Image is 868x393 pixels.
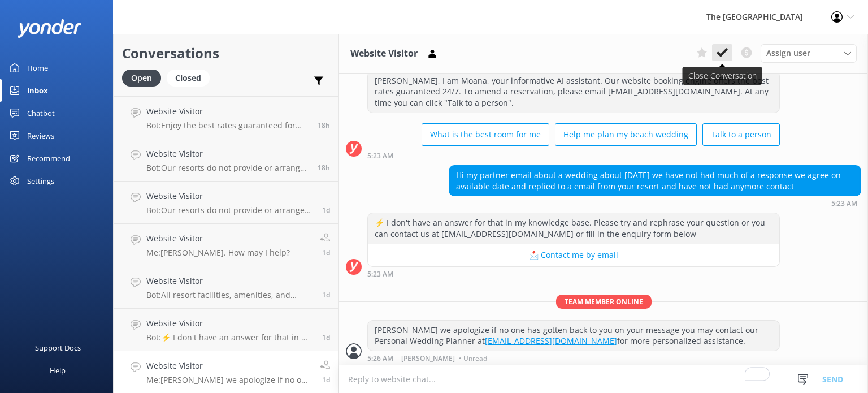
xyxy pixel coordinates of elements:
span: Oct 07 2025 03:04pm (UTC -10:00) Pacific/Honolulu [322,290,330,300]
div: [PERSON_NAME] we apologize if no one has gotten back to you on your message you may contact our P... [368,321,779,351]
strong: 5:26 AM [367,355,393,362]
span: Oct 07 2025 03:35pm (UTC -10:00) Pacific/Honolulu [322,205,330,215]
strong: 5:23 AM [367,153,393,159]
a: Website VisitorMe:[PERSON_NAME]. How may I help?1d [114,224,338,266]
h4: Website Visitor [146,360,311,372]
a: Closed [167,71,215,84]
h4: Website Visitor [146,275,314,287]
div: Hi my partner email about a wedding about [DATE] we have not had much of a response we agree on a... [449,166,861,196]
h4: Website Visitor [146,190,314,202]
button: What is the best room for me [422,123,549,146]
p: Bot: Our resorts do not provide or arrange transportation services, including airport transfers. ... [146,205,314,215]
strong: 5:23 AM [831,200,857,207]
div: Settings [27,170,54,192]
div: Recommend [27,147,70,170]
div: Closed [167,70,210,87]
p: Me: [PERSON_NAME] we apologize if no one has gotten back to you on your message you may contact o... [146,375,311,385]
span: Oct 07 2025 11:26am (UTC -10:00) Pacific/Honolulu [322,375,330,385]
a: Open [122,71,167,84]
div: Oct 07 2025 11:23am (UTC -10:00) Pacific/Honolulu [449,199,861,207]
div: Oct 07 2025 11:23am (UTC -10:00) Pacific/Honolulu [367,152,780,159]
span: Oct 07 2025 02:05pm (UTC -10:00) Pacific/Honolulu [322,332,330,342]
a: Website VisitorBot:All resort facilities, amenities, and services, including the restaurant, bar,... [114,266,338,309]
textarea: To enrich screen reader interactions, please activate Accessibility in Grammarly extension settings [339,365,868,393]
button: 📩 Contact me by email [368,244,779,266]
a: Website VisitorBot:Enjoy the best rates guaranteed for direct bookings by using Promo Code TRBRL.... [114,97,338,139]
div: Open [122,70,161,87]
p: Me: [PERSON_NAME]. How may I help? [146,248,290,258]
div: Help [50,359,66,382]
div: Reviews [27,124,54,147]
div: Support Docs [35,336,81,359]
p: Bot: All resort facilities, amenities, and services, including the restaurant, bar, pool, sun lou... [146,290,314,300]
h4: Website Visitor [146,317,314,330]
span: Team member online [556,295,652,309]
span: Oct 07 2025 09:40pm (UTC -10:00) Pacific/Honolulu [318,120,330,130]
h4: Website Visitor [146,105,309,118]
span: [PERSON_NAME] [401,355,455,362]
button: Talk to a person [702,123,780,146]
img: yonder-white-logo.png [17,19,82,38]
h4: Website Visitor [146,148,309,160]
p: Bot: Enjoy the best rates guaranteed for direct bookings by using Promo Code TRBRL. Book now and ... [146,120,309,131]
span: Assign user [766,47,810,59]
button: Help me plan my beach wedding [555,123,697,146]
div: Assign User [761,44,857,62]
h2: Conversations [122,42,330,64]
a: Website VisitorBot:⚡ I don't have an answer for that in my knowledge base. Please try and rephras... [114,309,338,351]
div: [PERSON_NAME], I am Moana, your informative AI assistant. Our website booking engine offers the b... [368,71,779,113]
p: Bot: Our resorts do not provide or arrange transportation services, including airport transfers. ... [146,163,309,173]
div: Home [27,57,48,79]
strong: 5:23 AM [367,271,393,278]
div: Chatbot [27,102,55,124]
span: • Unread [459,355,487,362]
span: Oct 07 2025 09:29pm (UTC -10:00) Pacific/Honolulu [318,163,330,172]
span: Oct 07 2025 03:09pm (UTC -10:00) Pacific/Honolulu [322,248,330,257]
a: [EMAIL_ADDRESS][DOMAIN_NAME] [485,335,617,346]
a: Website VisitorBot:Our resorts do not provide or arrange transportation services, including airpo... [114,182,338,224]
a: Website VisitorBot:Our resorts do not provide or arrange transportation services, including airpo... [114,139,338,182]
div: Oct 07 2025 11:26am (UTC -10:00) Pacific/Honolulu [367,354,780,362]
div: ⚡ I don't have an answer for that in my knowledge base. Please try and rephrase your question or ... [368,213,779,243]
h4: Website Visitor [146,232,290,245]
h3: Website Visitor [350,46,418,61]
p: Bot: ⚡ I don't have an answer for that in my knowledge base. Please try and rephrase your questio... [146,332,314,343]
div: Inbox [27,79,48,102]
div: Oct 07 2025 11:23am (UTC -10:00) Pacific/Honolulu [367,270,780,278]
